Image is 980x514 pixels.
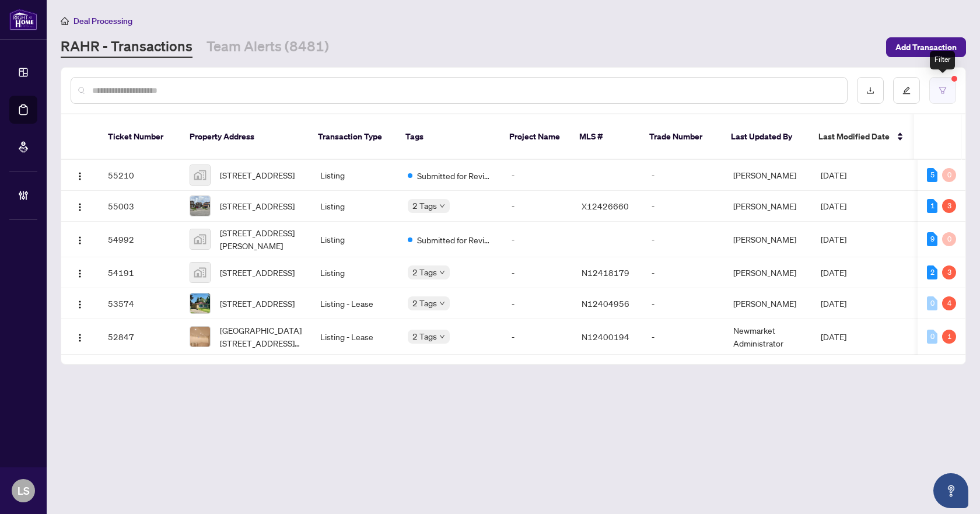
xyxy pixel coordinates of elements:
[412,199,437,212] span: 2 Tags
[942,199,956,213] div: 3
[929,77,956,104] button: filter
[417,169,493,182] span: Submitted for Review
[821,234,846,244] span: [DATE]
[396,114,500,160] th: Tags
[502,160,572,191] td: -
[180,114,309,160] th: Property Address
[75,269,85,278] img: Logo
[75,236,85,245] img: Logo
[309,114,396,160] th: Transaction Type
[71,197,89,215] button: Logo
[311,319,398,355] td: Listing - Lease
[75,202,85,212] img: Logo
[927,232,937,246] div: 9
[190,196,210,216] img: thumbnail-img
[439,203,445,209] span: down
[722,114,809,160] th: Last Updated By
[893,77,920,104] button: edit
[821,170,846,180] span: [DATE]
[642,257,724,288] td: -
[99,114,180,160] th: Ticket Number
[821,201,846,211] span: [DATE]
[582,267,629,278] span: N12418179
[724,319,811,355] td: Newmarket Administrator
[902,86,911,95] span: edit
[439,334,445,340] span: down
[75,172,85,181] img: Logo
[724,288,811,319] td: [PERSON_NAME]
[439,270,445,275] span: down
[412,296,437,310] span: 2 Tags
[220,200,295,212] span: [STREET_ADDRESS]
[939,86,947,95] span: filter
[502,288,572,319] td: -
[942,330,956,344] div: 1
[17,482,30,499] span: LS
[502,257,572,288] td: -
[220,266,295,279] span: [STREET_ADDRESS]
[220,324,302,349] span: [GEOGRAPHIC_DATA][STREET_ADDRESS][GEOGRAPHIC_DATA]
[942,168,956,182] div: 0
[73,16,132,26] span: Deal Processing
[439,300,445,306] span: down
[206,37,329,58] a: Team Alerts (8481)
[61,17,69,25] span: home
[927,199,937,213] div: 1
[502,319,572,355] td: -
[821,298,846,309] span: [DATE]
[724,222,811,257] td: [PERSON_NAME]
[640,114,722,160] th: Trade Number
[582,201,629,211] span: X12426660
[71,263,89,282] button: Logo
[724,191,811,222] td: [PERSON_NAME]
[75,300,85,309] img: Logo
[190,229,210,249] img: thumbnail-img
[930,51,955,69] div: Filter
[311,288,398,319] td: Listing - Lease
[71,166,89,184] button: Logo
[886,37,966,57] button: Add Transaction
[642,319,724,355] td: -
[71,294,89,313] button: Logo
[502,222,572,257] td: -
[220,169,295,181] span: [STREET_ADDRESS]
[857,77,884,104] button: download
[220,297,295,310] span: [STREET_ADDRESS]
[642,191,724,222] td: -
[311,191,398,222] td: Listing
[927,265,937,279] div: 2
[818,130,890,143] span: Last Modified Date
[724,160,811,191] td: [PERSON_NAME]
[190,263,210,282] img: thumbnail-img
[642,288,724,319] td: -
[220,226,302,252] span: [STREET_ADDRESS][PERSON_NAME]
[642,160,724,191] td: -
[190,165,210,185] img: thumbnail-img
[99,319,180,355] td: 52847
[99,288,180,319] td: 53574
[809,114,914,160] th: Last Modified Date
[71,327,89,346] button: Logo
[99,222,180,257] td: 54992
[99,191,180,222] td: 55003
[570,114,640,160] th: MLS #
[582,298,629,309] span: N12404956
[75,333,85,342] img: Logo
[412,330,437,343] span: 2 Tags
[61,37,192,58] a: RAHR - Transactions
[866,86,874,95] span: download
[502,191,572,222] td: -
[927,296,937,310] div: 0
[9,9,37,30] img: logo
[500,114,570,160] th: Project Name
[821,267,846,278] span: [DATE]
[927,168,937,182] div: 5
[942,296,956,310] div: 4
[933,473,968,508] button: Open asap
[942,232,956,246] div: 0
[582,331,629,342] span: N12400194
[942,265,956,279] div: 3
[417,233,493,246] span: Submitted for Review
[642,222,724,257] td: -
[724,257,811,288] td: [PERSON_NAME]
